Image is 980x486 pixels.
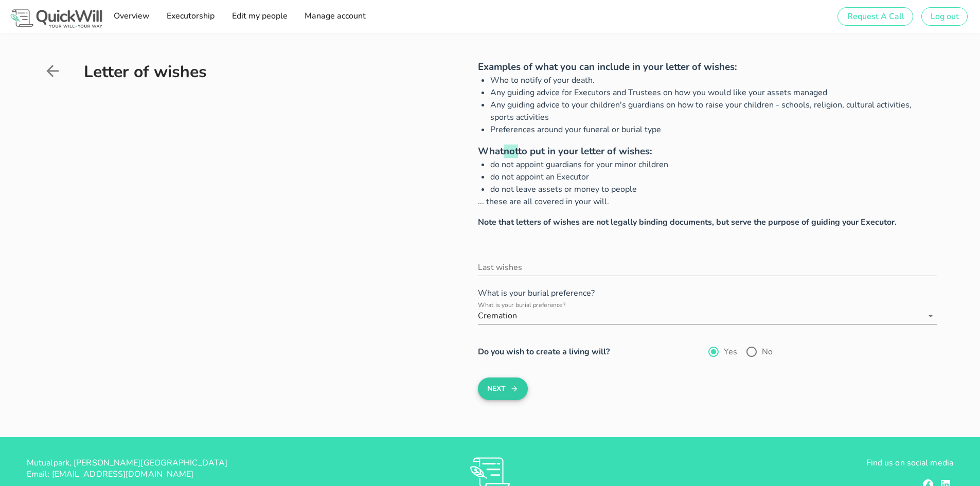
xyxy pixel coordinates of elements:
[84,63,394,81] h1: Letter of wishes
[478,287,937,299] p: What is your burial preference?
[490,171,937,183] li: do not appoint an Executor
[478,311,517,320] div: Cremation
[27,457,227,469] span: Mutualpark, [PERSON_NAME][GEOGRAPHIC_DATA]
[27,469,194,480] span: Email: [EMAIL_ADDRESS][DOMAIN_NAME]
[838,7,913,26] button: Request A Call
[645,457,953,469] p: Find us on social media
[8,7,104,30] img: Logo
[921,7,968,26] button: Log out
[490,86,937,99] li: Any guiding advice for Executors and Trustees on how you would like your assets managed
[490,74,937,86] li: Who to notify of your death.
[304,10,366,22] span: Manage account
[490,183,937,195] li: do not leave assets or money to people
[490,99,937,123] li: Any guiding advice to your children's guardians on how to raise your children - schools, religion...
[478,308,937,324] div: What is your burial preference?Cremation
[478,346,707,358] h4: Do you wish to create a living will?
[163,6,218,27] a: Executorship
[231,10,287,22] span: Edit my people
[110,6,152,27] a: Overview
[478,301,565,309] label: What is your burial preference?
[166,10,215,22] span: Executorship
[490,158,937,171] li: do not appoint guardians for your minor children
[478,60,937,74] h3: Examples of what you can include in your letter of wishes:
[504,145,518,158] span: not
[478,377,528,400] button: Next
[478,216,937,228] h4: Note that letters of wishes are not legally binding documents, but serve the purpose of guiding y...
[478,195,937,208] p: ... these are all covered in your will.
[301,6,369,27] a: Manage account
[113,10,149,22] span: Overview
[846,11,904,22] span: Request A Call
[762,347,773,357] label: No
[478,144,937,158] h3: What to put in your letter of wishes:
[724,347,737,357] label: Yes
[228,6,290,27] a: Edit my people
[490,123,937,136] li: Preferences around your funeral or burial type
[930,11,959,22] span: Log out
